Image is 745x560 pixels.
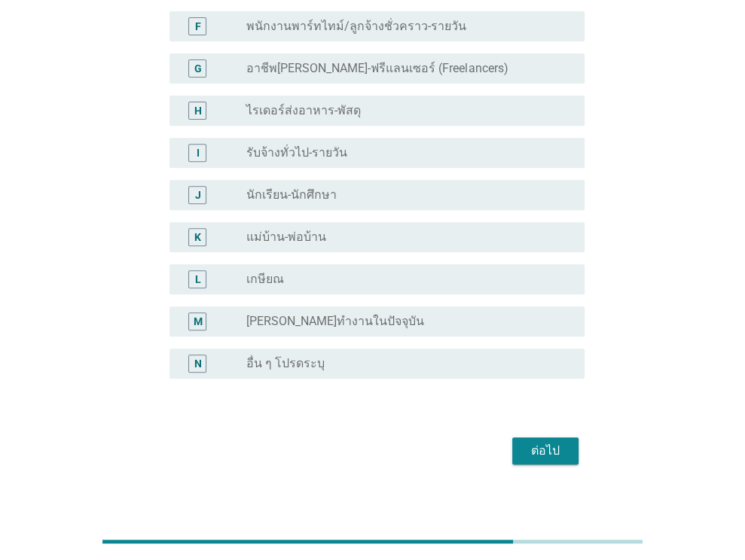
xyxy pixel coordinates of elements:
div: H [194,102,201,118]
button: ต่อไป [512,437,579,464]
label: พนักงานพาร์ทไทม์/ลูกจ้างชั่วคราว-รายวัน [246,19,466,34]
label: ไรเดอร์ส่งอาหาร-พัสดุ [246,103,361,118]
div: G [194,60,201,76]
label: อาชีพ[PERSON_NAME]-ฟรีแลนเซอร์ (Freelancers) [246,61,508,76]
div: L [194,271,200,287]
div: M [193,313,202,329]
div: F [194,18,200,34]
label: อื่น ๆ โปรดระบุ [246,356,325,371]
div: K [194,229,201,245]
label: แม่บ้าน-พ่อบ้าน [246,230,326,245]
div: ต่อไป [524,442,566,460]
div: J [194,187,200,202]
label: [PERSON_NAME]ทำงานในปัจจุบัน [246,314,424,329]
label: เกษียณ [246,272,284,287]
div: N [194,355,201,371]
label: นักเรียน-นักศึกษา [246,187,337,202]
div: I [196,145,199,160]
label: รับจ้างทั่วไป-รายวัน [246,145,347,160]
